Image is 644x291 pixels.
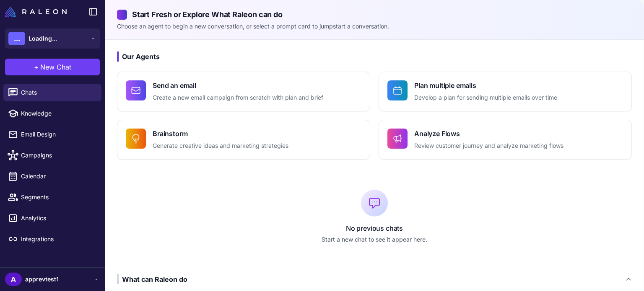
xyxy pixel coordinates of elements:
span: Integrations [21,234,95,244]
h4: Plan multiple emails [414,80,557,90]
h4: Brainstorm [153,129,288,139]
a: Segments [3,188,101,206]
div: ... [8,32,25,45]
a: Calendar [3,167,101,185]
span: Calendar [21,172,95,181]
button: Analyze FlowsReview customer journey and analyze marketing flows [379,120,632,160]
button: BrainstormGenerate creative ideas and marketing strategies [117,120,370,160]
span: Loading... [29,34,57,43]
h3: Our Agents [117,52,632,62]
span: Analytics [21,214,95,223]
h4: Analyze Flows [414,129,563,139]
p: Create a new email campaign from scratch with plan and brief [153,93,323,103]
span: apprevtest1 [25,275,59,284]
a: Integrations [3,230,101,248]
a: Chats [3,84,101,101]
span: Segments [21,193,95,202]
button: ...Loading... [5,28,100,49]
img: Raleon Logo [5,7,67,17]
button: +New Chat [5,59,100,75]
button: Plan multiple emailsDevelop a plan for sending multiple emails over time [379,72,632,111]
span: Campaigns [21,151,95,160]
p: Develop a plan for sending multiple emails over time [414,93,557,103]
span: Knowledge [21,109,95,118]
div: A [5,273,22,286]
span: Email Design [21,130,95,139]
p: Start a new chat to see it appear here. [117,235,632,244]
a: Knowledge [3,105,101,122]
button: Send an emailCreate a new email campaign from scratch with plan and brief [117,72,370,111]
span: + [34,62,39,72]
p: Generate creative ideas and marketing strategies [153,141,288,151]
h2: Start Fresh or Explore What Raleon can do [117,9,632,20]
p: No previous chats [117,223,632,233]
a: Campaigns [3,147,101,164]
p: Review customer journey and analyze marketing flows [414,141,563,151]
div: What can Raleon do [117,274,187,284]
span: Chats [21,88,95,97]
a: Analytics [3,209,101,227]
a: Email Design [3,126,101,143]
a: Raleon Logo [5,7,70,17]
p: Choose an agent to begin a new conversation, or select a prompt card to jumpstart a conversation. [117,22,632,31]
h4: Send an email [153,80,323,90]
span: New Chat [40,62,71,72]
